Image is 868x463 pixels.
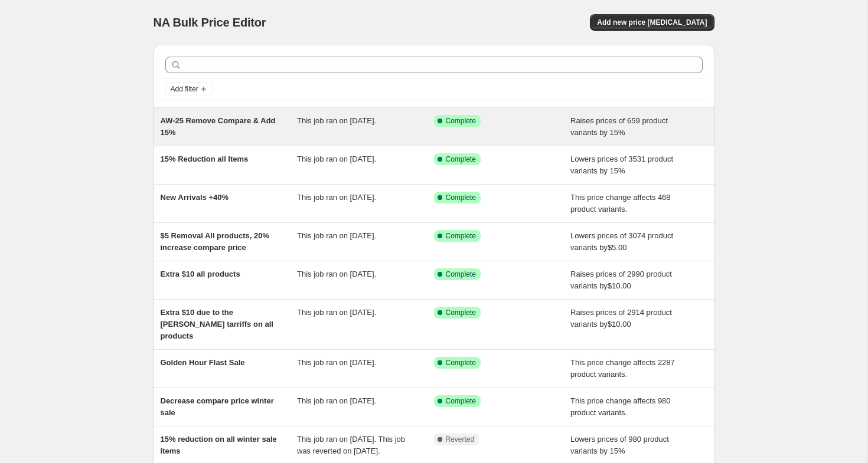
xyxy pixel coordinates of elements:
[570,270,672,290] span: Raises prices of 2990 product variants by
[570,155,673,175] span: Lowers prices of 3531 product variants by 15%
[570,358,675,379] span: This price change affects 2287 product variants.
[570,116,668,137] span: Raises prices of 659 product variants by 15%
[590,14,714,31] button: Add new price [MEDICAL_DATA]
[297,270,376,278] span: This job ran on [DATE].
[446,193,476,202] span: Complete
[446,231,476,241] span: Complete
[446,116,476,126] span: Complete
[570,435,669,455] span: Lowers prices of 980 product variants by 15%
[161,435,277,455] span: 15% reduction on all winter sale items
[446,308,476,317] span: Complete
[161,155,249,163] span: 15% Reduction all Items
[446,155,476,164] span: Complete
[161,396,274,417] span: Decrease compare price winter sale
[297,358,376,367] span: This job ran on [DATE].
[297,308,376,317] span: This job ran on [DATE].
[608,281,631,290] span: $10.00
[297,193,376,202] span: This job ran on [DATE].
[570,193,671,214] span: This price change affects 468 product variants.
[570,231,673,252] span: Lowers prices of 3074 product variants by
[297,155,376,163] span: This job ran on [DATE].
[171,84,198,94] span: Add filter
[570,396,671,417] span: This price change affects 980 product variants.
[161,231,269,252] span: $5 Removal All products, 20% increase compare price
[446,396,476,406] span: Complete
[161,308,273,340] span: Extra $10 due to the [PERSON_NAME] tarriffs on all products
[297,435,405,455] span: This job ran on [DATE]. This job was reverted on [DATE].
[297,231,376,240] span: This job ran on [DATE].
[161,270,240,278] span: Extra $10 all products
[297,396,376,405] span: This job ran on [DATE].
[570,308,672,329] span: Raises prices of 2914 product variants by
[446,358,476,367] span: Complete
[608,320,631,329] span: $10.00
[446,435,475,444] span: Reverted
[154,16,266,29] span: NA Bulk Price Editor
[165,82,213,96] button: Add filter
[161,358,245,367] span: Golden Hour Flast Sale
[446,270,476,279] span: Complete
[161,193,229,202] span: New Arrivals +40%
[608,243,627,252] span: $5.00
[161,116,276,137] span: AW-25 Remove Compare & Add 15%
[597,18,707,27] span: Add new price [MEDICAL_DATA]
[297,116,376,125] span: This job ran on [DATE].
